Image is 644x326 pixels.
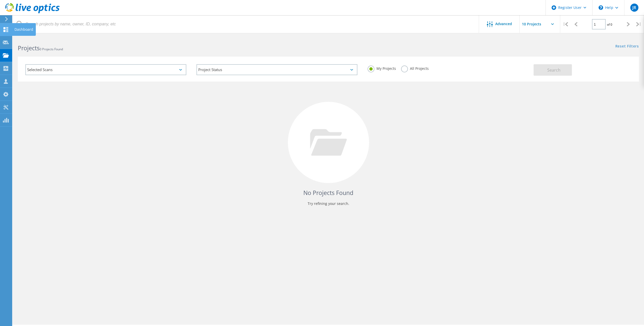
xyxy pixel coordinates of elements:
label: All Projects [401,66,429,70]
svg: \n [599,5,603,10]
div: Selected Scans [25,64,186,75]
b: Projects [18,44,40,52]
p: Try refining your search. [23,200,634,208]
a: Live Optics Dashboard [5,11,60,14]
span: JR [632,6,636,10]
div: | [560,15,571,33]
div: Project Status [196,64,357,75]
h4: No Projects Found [23,189,634,197]
span: 0 Projects Found [40,47,63,51]
input: Search projects by name, owner, ID, company, etc [13,15,479,33]
span: of 0 [607,22,612,27]
label: My Projects [368,66,396,70]
button: Search [534,64,572,76]
div: | [634,15,644,33]
span: Search [547,67,560,73]
div: Dashboard [14,28,33,31]
span: Advanced [495,22,512,26]
a: Reset Filters [615,44,639,49]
